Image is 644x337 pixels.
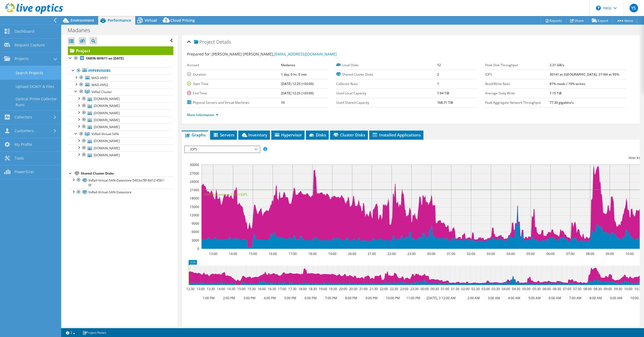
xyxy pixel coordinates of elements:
[68,177,173,188] a: VxRail-Virtual-SAN-Datastore-5403a78f-8d12-4561-9f
[410,287,419,291] text: 23:30
[485,81,550,87] label: Read/Write Ratio
[359,287,368,291] text: 21:00
[68,151,173,158] a: [DOMAIN_NAME]
[68,145,173,151] a: [DOMAIN_NAME]
[624,287,632,291] text: 10:00
[372,132,421,138] span: Installed Applications
[184,132,206,138] span: Graphs
[634,287,643,291] text: 10:30
[485,62,550,68] label: Peak Disk Throughput
[625,251,634,256] text: 10:00
[281,72,307,77] b: 1 day, 0 hr, 0 min
[190,213,199,217] text: 12000
[288,251,297,256] text: 17:00
[485,100,550,105] label: Peak Aggregate Network Throughput
[241,132,267,138] span: Inventory
[563,287,571,291] text: 07:00
[308,251,317,256] text: 18:00
[437,91,449,95] b: 7.94 TiB
[566,251,575,256] text: 07:00
[187,91,281,96] label: End Time
[532,287,541,291] text: 05:30
[92,76,108,80] span: MAD-HV01
[512,287,520,291] text: 04:30
[461,287,470,291] text: 02:00
[281,82,314,86] b: [DATE] 12:25 (+03:00)
[68,46,173,55] a: Project
[190,196,199,201] text: 18000
[612,16,637,25] a: More
[349,287,357,291] text: 20:30
[309,287,317,291] text: 18:30
[92,83,108,87] span: MAD-HV02
[207,287,215,291] text: 13:30
[336,81,437,87] label: Collector Runs
[502,287,510,291] text: 04:00
[492,287,500,291] text: 03:30
[213,132,234,138] span: Servers
[586,251,594,256] text: 08:00
[68,88,173,95] a: VxRail Cluster
[190,171,199,176] text: 27000
[227,287,235,291] text: 14:30
[68,131,173,138] a: VxRail-Virtual-SAN
[333,132,365,138] span: Cluster Disks
[92,90,112,94] span: VxRail Cluster
[86,56,124,61] b: YARIN-WIN11 on [DATE]
[192,229,199,234] text: 6000
[329,287,337,291] text: 19:30
[68,109,173,116] a: [DOMAIN_NAME]
[108,18,131,23] span: Performance
[190,188,199,192] text: 21000
[187,72,281,77] label: Duration
[281,63,295,67] b: Madanes
[507,251,515,256] text: 04:00
[447,251,455,256] text: 01:00
[217,287,225,291] text: 14:00
[237,287,246,291] text: 15:00
[229,251,237,256] text: 14:00
[566,16,588,25] a: Share
[71,18,94,23] span: Environment
[212,51,337,57] span: [PERSON_NAME] [PERSON_NAME],
[380,287,388,291] text: 22:00
[68,81,173,88] a: MAD-HV02
[588,16,613,25] a: Export
[269,251,277,256] text: 16:00
[596,6,601,10] svg: \n
[437,63,441,67] b: 12
[420,287,429,291] text: 00:00
[546,251,555,256] text: 06:00
[190,205,199,209] text: 15000
[187,51,211,57] label: Prepared for:
[197,246,199,251] text: 0
[336,72,437,77] label: Shared Cluster Disks
[187,81,281,87] label: Start Time
[550,63,564,67] b: 2.31 GB/s
[550,91,562,95] b: 7.15 TiB
[145,18,157,23] span: Virtual
[187,62,281,68] label: Account
[553,287,561,291] text: 06:30
[187,100,281,105] label: Physical Servers and Virtual Machines
[298,287,307,291] text: 18:00
[68,116,173,123] a: [DOMAIN_NAME]
[249,251,257,256] text: 15:00
[369,287,378,291] text: 21:30
[274,132,302,138] span: Hypervisor
[216,39,231,45] span: Details
[550,100,574,105] b: 77.30 gigabits/s
[594,287,602,291] text: 08:30
[451,287,459,291] text: 01:30
[550,72,619,77] b: 30141 at [GEOGRAPHIC_DATA], 21184 at 95%
[187,113,218,117] a: More Information
[68,189,173,196] a: VxRail-Virtual-SAN-Datastore
[188,146,257,153] span: IOPS
[268,287,276,291] text: 16:30
[339,287,347,291] text: 20:00
[68,67,173,74] a: Hypervisors
[487,251,495,256] text: 03:00
[186,287,195,291] text: 12:30
[247,287,256,291] text: 15:30
[281,91,314,95] b: [DATE] 12:25 (+03:00)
